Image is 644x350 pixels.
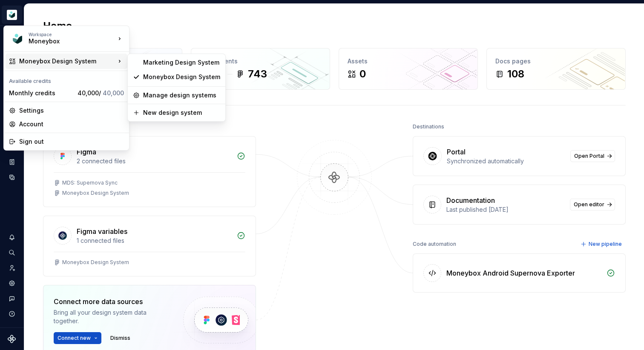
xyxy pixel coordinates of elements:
div: Manage design systems [143,91,220,100]
div: Moneybox Design System [19,57,115,65]
div: Moneybox Design System [143,73,220,81]
div: Workspace [29,32,115,37]
span: 40,000 / [78,89,124,97]
div: Marketing Design System [143,58,220,67]
div: Moneybox [29,37,101,46]
div: Monthly credits [9,89,74,97]
div: Available credits [6,73,127,86]
div: Settings [19,106,124,115]
span: 40,000 [103,89,124,97]
div: New design system [143,108,220,117]
img: 9de6ca4a-8ec4-4eed-b9a2-3d312393a40a.png [10,31,25,46]
div: Account [19,120,124,128]
div: Sign out [19,137,124,146]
